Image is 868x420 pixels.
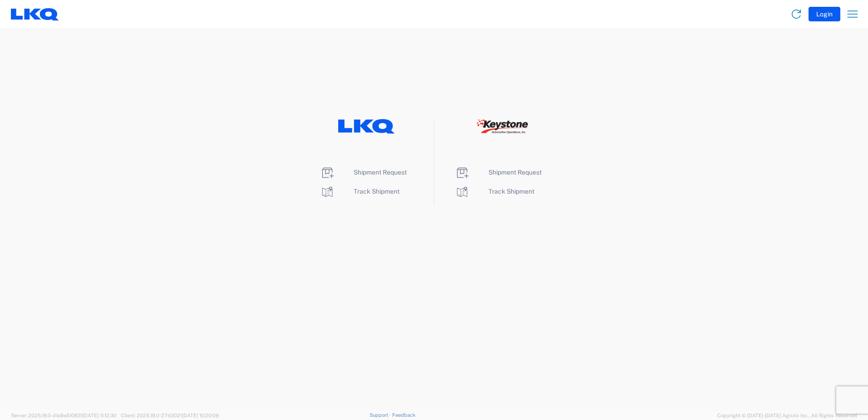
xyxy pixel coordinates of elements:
span: Server: 2025.18.0-d1e9a510831 [11,413,117,418]
button: Login [809,7,840,21]
a: Support [370,412,392,418]
span: Track Shipment [488,188,534,195]
span: Shipment Request [488,169,542,176]
span: Copyright © [DATE]-[DATE] Agistix Inc., All Rights Reserved [717,411,857,420]
span: Client: 2025.18.0-27d3021 [121,413,219,418]
a: Shipment Request [320,169,407,176]
a: Feedback [392,412,415,418]
span: [DATE] 11:12:30 [83,413,117,418]
a: Track Shipment [320,188,399,195]
a: Shipment Request [455,169,542,176]
span: Shipment Request [354,169,407,176]
a: Track Shipment [455,188,534,195]
span: [DATE] 10:20:09 [182,413,219,418]
span: Track Shipment [354,188,399,195]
